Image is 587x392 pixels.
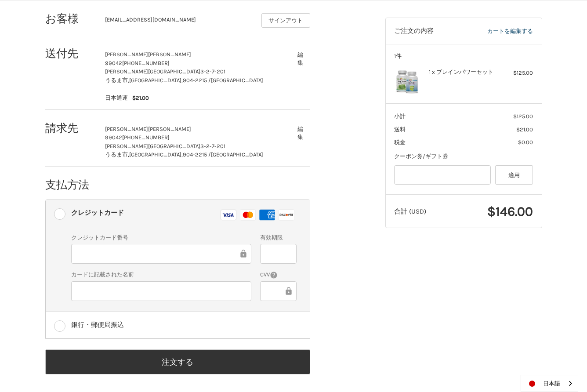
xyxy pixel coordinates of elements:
[291,48,310,69] button: 編集
[105,68,225,75] span: [PERSON_NAME][GEOGRAPHIC_DATA]3-2-7-201
[105,134,122,141] span: 99042
[211,77,263,83] span: [GEOGRAPHIC_DATA]
[105,77,129,83] span: うるま市,
[521,375,578,392] aside: Language selected: 日本語
[122,60,170,66] span: [PHONE_NUMBER]
[77,249,239,259] iframe: セキュア・クレジットカード・フレーム - クレジットカード番号
[518,139,533,145] span: $0.00
[394,53,533,60] h3: 1件
[394,165,491,185] input: Gift Certificate or Coupon Code
[260,270,297,279] label: CVV
[105,94,128,102] span: 日本通運
[211,151,263,158] span: [GEOGRAPHIC_DATA]
[105,15,253,28] div: [EMAIL_ADDRESS][DOMAIN_NAME]
[487,203,533,219] span: $146.00
[459,27,533,36] a: カートを編集する
[45,47,97,60] h2: 送付先
[521,375,578,392] a: 日本語
[260,233,297,242] label: 有効期限
[45,121,97,135] h2: 請求先
[394,207,426,215] span: 合計 (USD)
[266,249,290,259] iframe: セキュア・クレジットカード・フレーム - 有効期限
[291,123,310,144] button: 編集
[128,94,149,102] span: $21.00
[129,151,183,158] span: [GEOGRAPHIC_DATA],
[394,126,406,133] span: 送料
[266,286,284,296] iframe: 安全なクレジットカードフレーム - CVV
[521,375,578,392] div: Language
[498,69,533,77] div: $125.00
[429,69,496,76] h4: 1 x ブレインパワーセット
[513,113,533,120] span: $125.00
[105,51,148,58] span: [PERSON_NAME]
[45,349,310,374] button: 注文する
[394,113,406,120] span: 小計
[394,152,533,161] div: クーポン券/ギフト券
[394,139,406,145] span: 税金
[105,143,225,149] span: [PERSON_NAME][GEOGRAPHIC_DATA]3-2-7-201
[183,77,211,83] span: 904-2215 /
[77,286,245,296] iframe: セキュア・クレジットカード・フレーム - カード所有者名
[129,77,183,83] span: [GEOGRAPHIC_DATA],
[105,126,148,132] span: [PERSON_NAME]
[183,151,211,158] span: 904-2215 /
[71,270,251,279] label: カードに記載された名前
[122,134,170,141] span: [PHONE_NUMBER]
[495,165,533,185] button: 適用
[45,12,97,25] h2: お客様
[71,206,124,220] div: クレジットカード
[261,13,310,28] button: サインアウト
[148,126,191,132] span: [PERSON_NAME]
[71,318,124,332] div: 銀行・郵便局振込
[71,233,251,242] label: クレジットカード番号
[148,51,191,58] span: [PERSON_NAME]
[105,60,122,66] span: 99042
[45,178,97,192] h2: 支払方法
[394,27,459,36] h3: ご注文の内容
[105,151,129,158] span: うるま市,
[516,126,533,133] span: $21.00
